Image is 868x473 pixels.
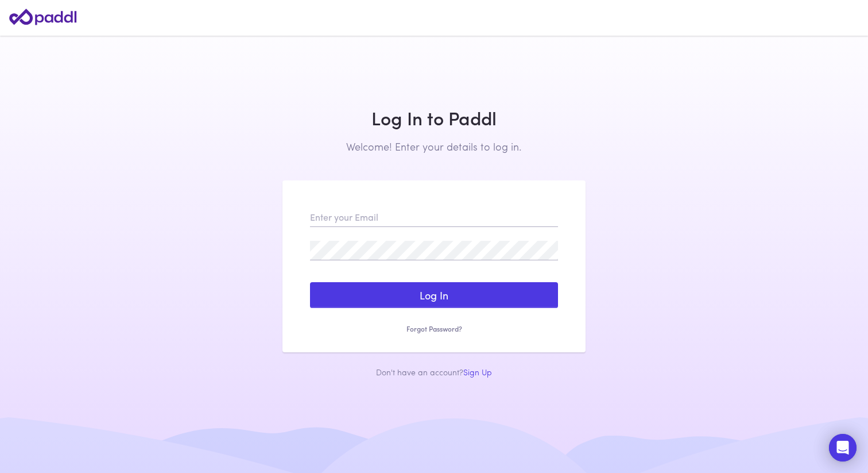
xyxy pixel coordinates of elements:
[282,140,586,153] h2: Welcome! Enter your details to log in.
[829,434,857,462] div: Open Intercom Messenger
[282,107,586,129] h1: Log In to Paddl
[282,366,586,378] div: Don't have an account?
[310,207,558,227] input: Enter your Email
[310,282,558,309] button: Log In
[463,366,492,378] a: Sign Up
[310,324,558,334] a: Forgot Password?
